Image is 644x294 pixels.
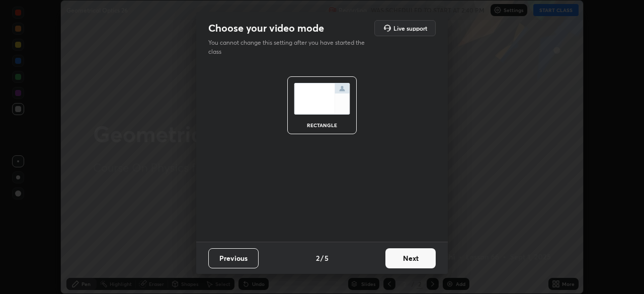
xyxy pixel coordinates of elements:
[208,248,259,268] button: Previous
[393,25,427,31] h5: Live support
[302,123,342,128] div: rectangle
[320,253,324,263] h4: /
[294,83,350,115] img: normalScreenIcon.ae25ed63.svg
[316,253,319,263] h4: 2
[208,22,324,35] h2: Choose your video mode
[325,253,329,263] h4: 5
[385,248,436,268] button: Next
[208,38,371,56] p: You cannot change this setting after you have started the class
